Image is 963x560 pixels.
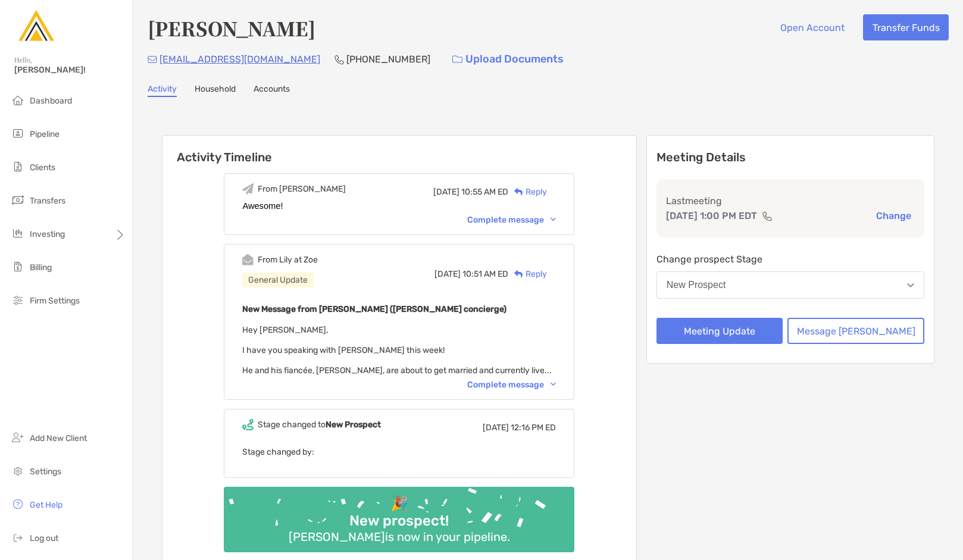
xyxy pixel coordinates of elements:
[30,296,80,306] span: Firm Settings
[762,211,773,221] img: communication type
[467,380,556,390] div: Complete message
[30,533,58,543] span: Log out
[30,500,62,510] span: Get Help
[14,5,57,48] img: Zoe Logo
[386,495,413,512] div: 🎉
[195,84,236,97] a: Household
[461,187,508,197] span: 10:55 AM ED
[326,420,381,430] b: New Prospect
[483,423,509,433] span: [DATE]
[551,383,556,386] img: Chevron icon
[467,215,556,225] div: Complete message
[656,318,783,344] button: Meeting Update
[514,188,523,196] img: Reply icon
[433,187,459,197] span: [DATE]
[242,201,556,211] div: Awesome!
[258,255,318,265] div: From Lily at Zoe
[511,423,556,433] span: 12:16 PM ED
[551,218,556,221] img: Chevron icon
[863,14,949,40] button: Transfer Funds
[30,196,65,206] span: Transfers
[514,270,523,278] img: Reply icon
[11,193,25,207] img: transfers icon
[656,271,924,299] button: New Prospect
[30,229,65,239] span: Investing
[30,96,72,106] span: Dashboard
[11,126,25,140] img: pipeline icon
[148,84,177,97] a: Activity
[11,430,25,445] img: add_new_client icon
[787,318,924,344] button: Message [PERSON_NAME]
[666,193,915,208] p: Last meeting
[346,52,430,67] p: [PHONE_NUMBER]
[666,208,757,223] p: [DATE] 1:00 PM EDT
[771,14,853,40] button: Open Account
[656,150,924,165] p: Meeting Details
[11,530,25,545] img: logout icon
[508,186,547,198] div: Reply
[242,419,254,430] img: Event icon
[30,262,52,273] span: Billing
[30,129,60,139] span: Pipeline
[30,467,61,477] span: Settings
[11,226,25,240] img: investing icon
[345,512,454,530] div: New prospect!
[667,280,726,290] div: New Prospect
[656,252,924,267] p: Change prospect Stage
[907,283,914,287] img: Open dropdown arrow
[434,269,461,279] span: [DATE]
[508,268,547,280] div: Reply
[445,46,571,72] a: Upload Documents
[162,136,636,164] h6: Activity Timeline
[242,304,506,314] b: New Message from [PERSON_NAME] ([PERSON_NAME] concierge)
[873,209,915,222] button: Change
[30,433,87,443] span: Add New Client
[14,65,126,75] span: [PERSON_NAME]!
[242,445,556,459] p: Stage changed by:
[11,93,25,107] img: dashboard icon
[160,52,320,67] p: [EMAIL_ADDRESS][DOMAIN_NAME]
[242,325,552,376] span: Hey [PERSON_NAME], I have you speaking with [PERSON_NAME] this week! He and his fiancée, [PERSON_...
[148,56,157,63] img: Email Icon
[242,183,254,195] img: Event icon
[11,497,25,511] img: get-help icon
[242,254,254,265] img: Event icon
[284,530,515,544] div: [PERSON_NAME] is now in your pipeline.
[148,14,315,42] h4: [PERSON_NAME]
[258,184,346,194] div: From [PERSON_NAME]
[254,84,290,97] a: Accounts
[30,162,55,173] span: Clients
[258,420,381,430] div: Stage changed to
[11,464,25,478] img: settings icon
[11,293,25,307] img: firm-settings icon
[11,259,25,274] img: billing icon
[11,159,25,174] img: clients icon
[334,55,344,64] img: Phone Icon
[462,269,508,279] span: 10:51 AM ED
[452,55,462,64] img: button icon
[242,273,314,287] div: General Update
